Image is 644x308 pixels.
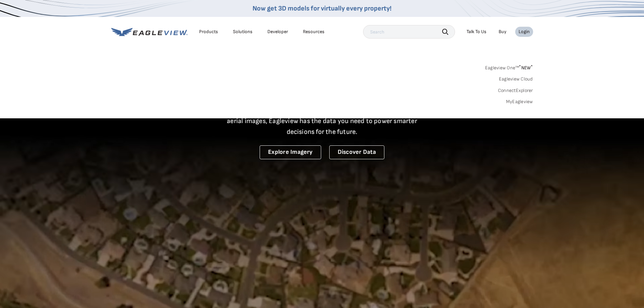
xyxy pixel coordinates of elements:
input: Search [363,25,455,39]
a: Eagleview Cloud [499,76,533,82]
div: Login [519,29,530,35]
a: ConnectExplorer [498,88,533,94]
a: MyEagleview [506,99,533,105]
a: Developer [267,29,288,35]
p: A new era starts here. Built on more than 3.5 billion high-resolution aerial images, Eagleview ha... [219,105,426,137]
div: Talk To Us [467,29,486,35]
span: NEW [519,65,533,71]
div: Solutions [233,29,253,35]
a: Explore Imagery [260,145,321,159]
div: Products [199,29,218,35]
a: Now get 3D models for virtually every property! [253,4,391,13]
a: Buy [499,29,506,35]
a: Eagleview One™*NEW* [485,63,533,71]
a: Discover Data [329,145,384,159]
div: Resources [303,29,325,35]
